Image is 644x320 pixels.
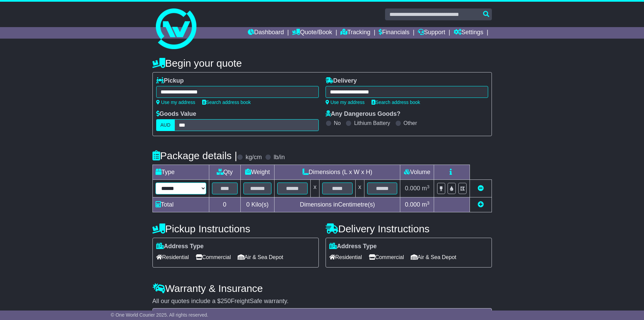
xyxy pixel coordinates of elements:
td: Weight [240,165,275,180]
span: m [422,185,430,192]
span: 0.000 [405,201,420,208]
h4: Delivery Instructions [326,223,492,234]
td: x [311,180,319,197]
a: Financials [379,27,409,39]
span: Air & Sea Depot [411,252,456,262]
sup: 3 [427,200,430,206]
label: No [334,120,341,126]
a: Search address book [202,100,251,105]
label: Other [404,120,417,126]
label: lb/in [273,154,285,161]
a: Use my address [156,100,195,105]
a: Remove this item [478,185,484,192]
td: 0 [209,197,240,212]
label: AUD [156,119,175,131]
label: Delivery [326,77,357,85]
span: Residential [329,252,362,262]
label: Address Type [329,243,377,250]
label: Any Dangerous Goods? [326,110,401,118]
td: Volume [400,165,434,180]
td: Kilo(s) [240,197,275,212]
h4: Begin your quote [152,58,492,69]
td: Type [152,165,209,180]
sup: 3 [427,184,430,189]
span: © One World Courier 2025. All rights reserved. [111,312,209,318]
a: Search address book [372,100,420,105]
label: Pickup [156,77,184,85]
a: Dashboard [248,27,284,39]
div: All our quotes include a $ FreightSafe warranty. [152,298,492,305]
td: x [355,180,364,197]
span: 250 [221,298,231,304]
label: kg/cm [245,154,262,161]
td: Total [152,197,209,212]
a: Add new item [478,201,484,208]
a: Quote/Book [292,27,332,39]
label: Address Type [156,243,204,250]
span: Air & Sea Depot [238,252,283,262]
a: Use my address [326,100,365,105]
a: Tracking [340,27,370,39]
td: Qty [209,165,240,180]
span: 0.000 [405,185,420,192]
label: Goods Value [156,110,196,118]
h4: Warranty & Insurance [152,283,492,294]
td: Dimensions in Centimetre(s) [275,197,400,212]
a: Support [418,27,445,39]
span: 0 [246,201,249,208]
h4: Package details | [152,150,237,161]
span: Commercial [369,252,404,262]
span: m [422,201,430,208]
a: Settings [454,27,483,39]
h4: Pickup Instructions [152,223,319,234]
span: Commercial [196,252,231,262]
span: Residential [156,252,189,262]
label: Lithium Battery [354,120,390,126]
td: Dimensions (L x W x H) [275,165,400,180]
